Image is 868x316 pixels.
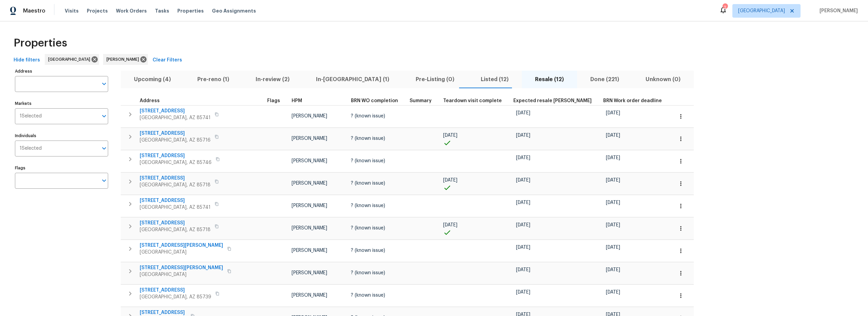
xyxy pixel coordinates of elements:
span: [PERSON_NAME] [292,293,327,298]
button: Open [99,111,109,121]
span: Summary [410,98,432,103]
span: [DATE] [516,245,530,250]
span: Visits [65,7,79,14]
span: Pre-Listing (0) [407,75,463,84]
span: [STREET_ADDRESS][PERSON_NAME] [140,264,223,271]
span: [GEOGRAPHIC_DATA] [140,249,223,256]
span: ? (known issue) [351,181,385,186]
span: [DATE] [516,155,530,160]
span: [PERSON_NAME] [292,159,327,163]
button: Hide filters [11,54,43,67]
span: [PERSON_NAME] [292,248,327,253]
span: [DATE] [606,267,620,272]
span: [DATE] [606,155,620,160]
span: [PERSON_NAME] [292,136,327,141]
span: [GEOGRAPHIC_DATA] [140,271,223,278]
span: Upcoming (4) [125,75,180,84]
span: [STREET_ADDRESS] [140,108,211,114]
span: [PERSON_NAME] [292,181,327,186]
span: [STREET_ADDRESS][PERSON_NAME] [140,242,223,249]
div: [PERSON_NAME] [103,54,148,65]
span: HPM [292,98,302,103]
span: [DATE] [516,178,530,183]
span: [GEOGRAPHIC_DATA], AZ 85741 [140,204,211,211]
span: [STREET_ADDRESS] [140,287,211,294]
span: [PERSON_NAME] [292,114,327,118]
span: [STREET_ADDRESS] [140,130,211,137]
span: BRN Work order deadline [603,98,662,103]
span: Maestro [23,7,45,14]
span: 1 Selected [20,146,42,151]
span: [GEOGRAPHIC_DATA], AZ 85716 [140,137,211,144]
span: Properties [14,40,67,47]
span: [DATE] [606,178,620,183]
label: Flags [15,166,108,170]
span: Teardown visit complete [443,98,502,103]
span: [STREET_ADDRESS] [140,152,212,159]
span: [DATE] [443,133,457,138]
span: [GEOGRAPHIC_DATA] [738,7,785,14]
span: [DATE] [516,200,530,205]
span: [DATE] [606,290,620,295]
span: [PERSON_NAME] [292,203,327,208]
span: [DATE] [606,111,620,115]
span: Hide filters [14,56,40,64]
span: Work Orders [116,7,147,14]
span: Pre-reno (1) [188,75,238,84]
span: In-review (2) [246,75,299,84]
span: Listed (12) [472,75,518,84]
span: Done (221) [581,75,628,84]
span: [DATE] [606,200,620,205]
label: Individuals [15,134,108,138]
span: Clear Filters [153,56,182,64]
span: Expected resale [PERSON_NAME] [513,98,592,103]
span: Tasks [155,8,169,13]
span: [GEOGRAPHIC_DATA], AZ 85718 [140,226,211,233]
span: [DATE] [606,223,620,227]
span: [DATE] [606,133,620,138]
span: In-[GEOGRAPHIC_DATA] (1) [307,75,398,84]
span: ? (known issue) [351,114,385,118]
span: [GEOGRAPHIC_DATA], AZ 85739 [140,294,211,300]
span: Projects [87,7,108,14]
label: Address [15,69,108,73]
span: ? (known issue) [351,271,385,275]
span: ? (known issue) [351,226,385,230]
span: [STREET_ADDRESS] [140,197,211,204]
button: Open [99,144,109,153]
span: Resale (12) [526,75,573,84]
button: Open [99,176,109,185]
span: Flags [267,98,280,103]
label: Markets [15,101,108,106]
span: [STREET_ADDRESS] [140,220,211,226]
span: [PERSON_NAME] [106,56,142,63]
span: Properties [177,7,204,14]
span: ? (known issue) [351,203,385,208]
span: 1 Selected [20,113,42,119]
span: ? (known issue) [351,248,385,253]
span: [DATE] [606,245,620,250]
span: [DATE] [443,223,457,227]
span: Unknown (0) [636,75,690,84]
span: [DATE] [516,223,530,227]
button: Clear Filters [150,54,185,67]
span: [DATE] [443,178,457,183]
span: ? (known issue) [351,159,385,163]
span: [DATE] [516,111,530,115]
span: [DATE] [516,267,530,272]
span: [GEOGRAPHIC_DATA] [48,56,93,63]
span: [STREET_ADDRESS] [140,309,186,316]
span: [DATE] [516,133,530,138]
button: Open [99,79,109,89]
span: BRN WO completion [351,98,398,103]
span: ? (known issue) [351,136,385,141]
span: [PERSON_NAME] [292,271,327,275]
span: [PERSON_NAME] [817,7,858,14]
span: [GEOGRAPHIC_DATA], AZ 85741 [140,114,211,121]
span: [STREET_ADDRESS] [140,175,211,182]
span: Address [140,98,160,103]
div: [GEOGRAPHIC_DATA] [45,54,99,65]
span: [DATE] [516,290,530,295]
span: [GEOGRAPHIC_DATA], AZ 85718 [140,182,211,188]
span: Geo Assignments [212,7,256,14]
